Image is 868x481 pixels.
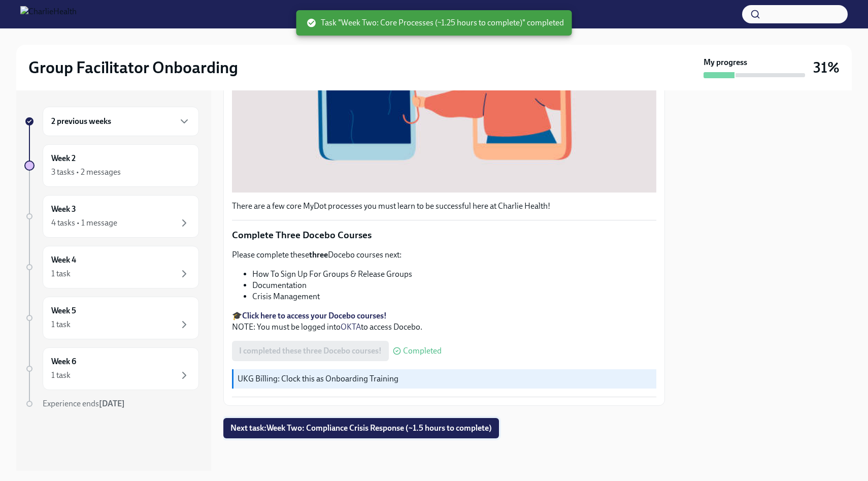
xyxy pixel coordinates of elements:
[51,319,71,330] div: 1 task
[24,297,199,339] a: Week 51 task
[309,250,328,260] strong: three
[51,167,121,178] div: 3 tasks • 2 messages
[51,204,76,215] h6: Week 3
[51,217,117,229] div: 4 tasks • 1 message
[24,144,199,187] a: Week 23 tasks • 2 messages
[232,201,656,212] p: There are a few core MyDot processes you must learn to be successful here at Charlie Health!
[99,399,125,408] strong: [DATE]
[51,305,76,316] h6: Week 5
[341,322,361,332] a: OKTA
[232,229,656,242] p: Complete Three Docebo Courses
[238,373,652,384] p: UKG Billing: Clock this as Onboarding Training
[43,399,125,408] span: Experience ends
[813,58,840,77] h3: 31%
[43,107,199,136] div: 2 previous weeks
[232,249,656,261] p: Please complete these Docebo courses next:
[223,418,499,438] button: Next task:Week Two: Compliance Crisis Response (~1.5 hours to complete)
[51,370,71,381] div: 1 task
[51,254,76,266] h6: Week 4
[20,6,77,22] img: CharlieHealth
[24,347,199,390] a: Week 61 task
[24,195,199,238] a: Week 34 tasks • 1 message
[307,17,564,28] span: Task "Week Two: Core Processes (~1.25 hours to complete)" completed
[252,269,656,280] li: How To Sign Up For Groups & Release Groups
[252,291,656,302] li: Crisis Management
[242,311,387,320] a: Click here to access your Docebo courses!
[24,246,199,288] a: Week 41 task
[28,57,238,78] h2: Group Facilitator Onboarding
[51,116,111,127] h6: 2 previous weeks
[403,347,442,355] span: Completed
[252,280,656,291] li: Documentation
[232,310,656,333] p: 🎓 NOTE: You must be logged into to access Docebo.
[51,268,71,279] div: 1 task
[704,57,747,68] strong: My progress
[230,423,492,433] span: Next task : Week Two: Compliance Crisis Response (~1.5 hours to complete)
[51,356,76,367] h6: Week 6
[51,153,76,164] h6: Week 2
